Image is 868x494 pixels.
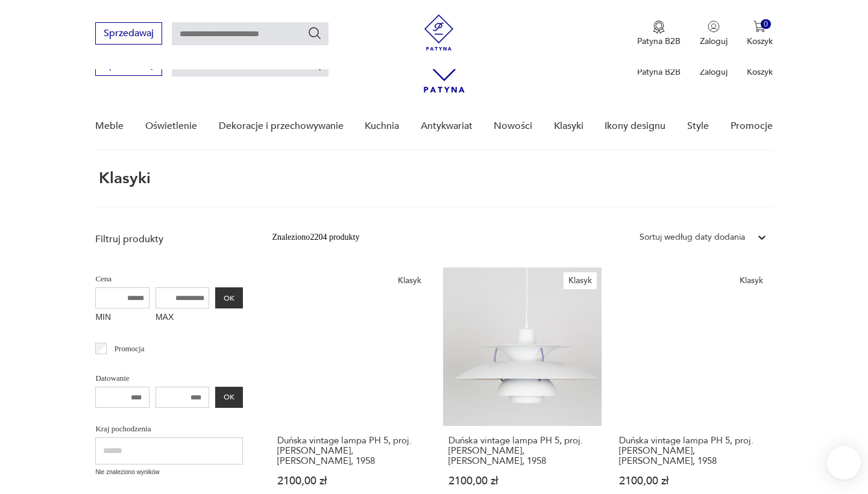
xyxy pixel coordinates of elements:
[95,22,162,45] button: Sprzedawaj
[687,103,709,149] a: Style
[637,20,681,47] button: Patyna B2B
[272,231,359,244] div: Znaleziono 2204 produkty
[95,103,124,149] a: Meble
[494,103,532,149] a: Nowości
[640,231,745,244] div: Sortuj według daty dodania
[156,308,210,328] label: MAX
[637,36,681,47] p: Patyna B2B
[277,476,425,486] p: 2100,00 zł
[700,20,728,47] button: Zaloguj
[307,26,322,40] button: Szukaj
[747,36,773,47] p: Koszyk
[95,308,149,328] label: MIN
[421,14,457,51] img: Patyna - sklep z meblami i dekoracjami vintage
[448,436,596,466] h3: Duńska vintage lampa PH 5, proj. [PERSON_NAME], [PERSON_NAME], 1958
[761,19,771,30] div: 0
[700,36,728,47] p: Zaloguj
[753,20,766,33] img: Ikona koszyka
[95,272,243,286] p: Cena
[619,476,767,486] p: 2100,00 zł
[95,30,162,39] a: Sprzedawaj
[95,422,243,436] p: Kraj pochodzenia
[637,20,681,47] a: Ikona medaluPatyna B2B
[421,103,473,149] a: Antykwariat
[619,436,767,466] h3: Duńska vintage lampa PH 5, proj. [PERSON_NAME], [PERSON_NAME], 1958
[95,170,151,187] h1: Klasyki
[637,66,681,78] p: Patyna B2B
[554,103,583,149] a: Klasyki
[95,233,243,246] p: Filtruj produkty
[653,20,665,34] img: Ikona medalu
[215,387,243,408] button: OK
[95,372,243,385] p: Datowanie
[95,61,162,70] a: Sprzedawaj
[95,467,243,477] p: Nie znaleziono wyników
[219,103,344,149] a: Dekoracje i przechowywanie
[448,476,596,486] p: 2100,00 zł
[115,342,145,355] p: Promocja
[747,66,773,78] p: Koszyk
[215,287,243,308] button: OK
[708,20,720,33] img: Ikonka użytkownika
[145,103,197,149] a: Oświetlenie
[747,20,773,47] button: 0Koszyk
[731,103,773,149] a: Promocje
[277,436,425,466] h3: Duńska vintage lampa PH 5, proj. [PERSON_NAME], [PERSON_NAME], 1958
[827,446,861,480] iframe: Smartsupp widget button
[605,103,665,149] a: Ikony designu
[700,66,728,78] p: Zaloguj
[365,103,399,149] a: Kuchnia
